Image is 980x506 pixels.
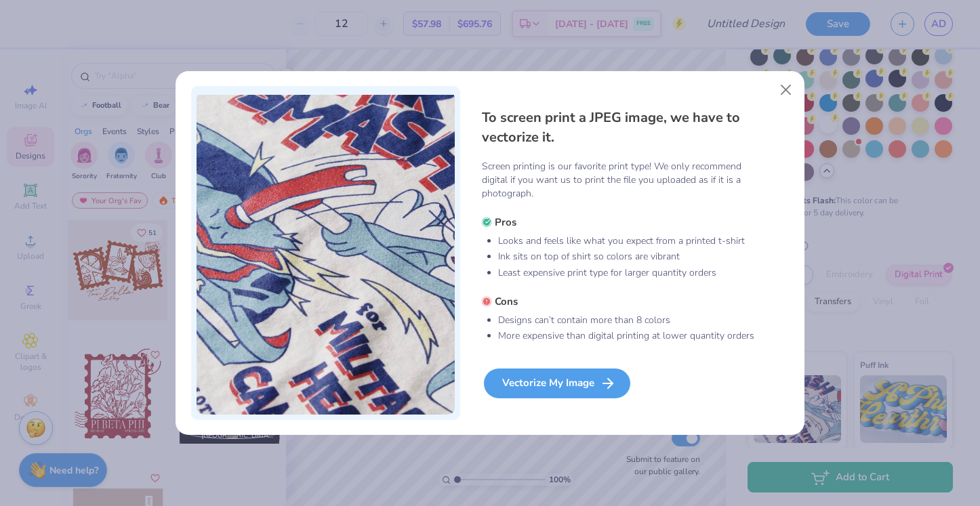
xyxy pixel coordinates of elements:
[498,234,756,248] li: Looks and feels like what you expect from a printed t-shirt
[482,295,756,308] h5: Cons
[498,314,756,327] li: Designs can’t contain more than 8 colors
[498,329,756,343] li: More expensive than digital printing at lower quantity orders
[482,215,756,229] h5: Pros
[482,108,756,148] h4: To screen print a JPEG image, we have to vectorize it.
[773,77,799,102] button: Close
[498,250,756,263] li: Ink sits on top of shirt so colors are vibrant
[484,368,630,398] div: Vectorize My Image
[482,160,756,201] p: Screen printing is our favorite print type! We only recommend digital if you want us to print the...
[498,266,756,280] li: Least expensive print type for larger quantity orders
